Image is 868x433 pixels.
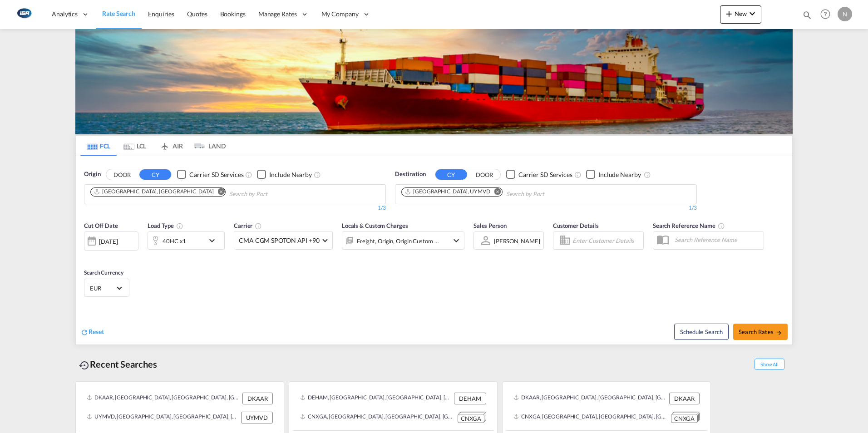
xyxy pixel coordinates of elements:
[84,204,386,212] div: 1/3
[89,281,124,295] md-select: Select Currency: € EUREuro
[451,235,462,246] md-icon: icon-chevron-down
[220,10,246,18] span: Bookings
[148,231,225,250] div: 40HC x1icon-chevron-down
[400,185,596,202] md-chips-wrap: Chips container. Use arrow keys to select chips.
[234,222,262,229] span: Carrier
[733,324,788,340] button: Search Ratesicon-arrow-right
[14,4,34,25] img: 1aa151c0c08011ec8d6f413816f9a227.png
[80,136,117,156] md-tab-item: FCL
[255,222,262,230] md-icon: The selected Trucker/Carrierwill be displayed in the rate results If the rates are from another f...
[357,235,439,247] div: Freight Origin Origin Custom Factory Stuffing
[75,29,793,134] img: LCL+%26+FCL+BACKGROUND.png
[176,222,183,230] md-icon: icon-information-outline
[300,393,452,404] div: DEHAM, Hamburg, Germany, Western Europe, Europe
[574,171,582,178] md-icon: Unchecked: Search for CY (Container Yard) services for all selected carriers.Checked : Search for...
[404,188,490,196] div: Montevideo, UYMVD
[671,414,698,423] div: CNXGA
[245,171,252,178] md-icon: Unchecked: Search for CY (Container Yard) services for all selected carriers.Checked : Search for...
[720,5,761,24] button: icon-plus 400-fgNewicon-chevron-down
[724,8,735,19] md-icon: icon-plus 400-fg
[572,234,641,247] input: Enter Customer Details
[117,136,153,156] md-tab-item: LCL
[99,237,118,246] div: [DATE]
[84,231,138,251] div: [DATE]
[148,222,183,229] span: Load Type
[747,8,758,19] md-icon: icon-chevron-down
[241,412,273,423] div: UYMVD
[139,169,171,180] button: CY
[395,204,697,212] div: 1/3
[87,412,239,423] div: UYMVD, Montevideo, Uruguay, South America, Americas
[518,170,572,179] div: Carrier SD Services
[80,328,89,336] md-icon: icon-refresh
[84,250,91,262] md-datepicker: Select
[79,360,90,371] md-icon: icon-backup-restore
[87,393,240,404] div: DKAAR, Aarhus, Denmark, Northern Europe, Europe
[314,171,321,178] md-icon: Unchecked: Ignores neighbouring ports when fetching rates.Checked : Includes neighbouring ports w...
[404,188,492,196] div: Press delete to remove this chip.
[321,10,359,19] span: My Company
[94,188,215,196] div: Press delete to remove this chip.
[435,169,467,180] button: CY
[513,412,669,423] div: CNXGA, Xingang, China, Greater China & Far East Asia, Asia Pacific
[207,235,222,246] md-icon: icon-chevron-down
[159,141,170,148] md-icon: icon-airplane
[776,330,782,336] md-icon: icon-arrow-right
[493,234,541,247] md-select: Sales Person: Nicolai Seidler
[586,170,641,179] md-checkbox: Checkbox No Ink
[838,7,852,21] div: N
[148,10,174,18] span: Enquiries
[106,169,138,180] button: DOOR
[553,222,599,229] span: Customer Details
[80,136,226,156] md-pagination-wrapper: Use the left and right arrow keys to navigate between tabs
[653,222,725,229] span: Search Reference Name
[669,393,700,404] div: DKAAR
[177,170,243,179] md-checkbox: Checkbox No Ink
[52,10,78,19] span: Analytics
[90,284,115,292] span: EUR
[718,222,725,230] md-icon: Your search will be saved by the below given name
[513,393,667,404] div: DKAAR, Aarhus, Denmark, Northern Europe, Europe
[473,222,507,229] span: Sales Person
[755,359,784,370] span: Show All
[102,10,135,17] span: Rate Search
[506,170,572,179] md-checkbox: Checkbox No Ink
[75,354,161,374] div: Recent Searches
[458,414,484,423] div: CNXGA
[300,412,455,423] div: CNXGA, Xingang, China, Greater China & Far East Asia, Asia Pacific
[76,156,792,344] div: OriginDOOR CY Checkbox No InkUnchecked: Search for CY (Container Yard) services for all selected ...
[802,10,812,20] md-icon: icon-magnify
[644,171,651,178] md-icon: Unchecked: Ignores neighbouring ports when fetching rates.Checked : Includes neighbouring ports w...
[395,170,426,179] span: Destination
[674,324,729,340] button: Note: By default Schedule search will only considerorigin ports, destination ports and cut off da...
[189,170,243,179] div: Carrier SD Services
[802,10,812,24] div: icon-magnify
[342,222,408,229] span: Locals & Custom Charges
[89,328,104,335] span: Reset
[84,269,123,276] span: Search Currency
[257,170,312,179] md-checkbox: Checkbox No Ink
[84,170,100,179] span: Origin
[488,188,502,197] button: Remove
[80,327,104,337] div: icon-refreshReset
[506,187,592,202] input: Chips input.
[342,231,464,250] div: Freight Origin Origin Custom Factory Stuffingicon-chevron-down
[454,393,486,404] div: DEHAM
[189,136,226,156] md-tab-item: LAND
[212,188,225,197] button: Remove
[469,169,500,180] button: DOOR
[239,236,320,245] span: CMA CGM SPOTON API +90
[94,188,213,196] div: Aarhus, DKAAR
[258,10,297,19] span: Manage Rates
[670,233,764,246] input: Search Reference Name
[229,187,316,202] input: Chips input.
[242,393,273,404] div: DKAAR
[598,170,641,179] div: Include Nearby
[89,185,319,202] md-chips-wrap: Chips container. Use arrow keys to select chips.
[739,328,782,335] span: Search Rates
[724,10,758,17] span: New
[153,136,189,156] md-tab-item: AIR
[163,235,186,247] div: 40HC x1
[494,237,540,245] div: [PERSON_NAME]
